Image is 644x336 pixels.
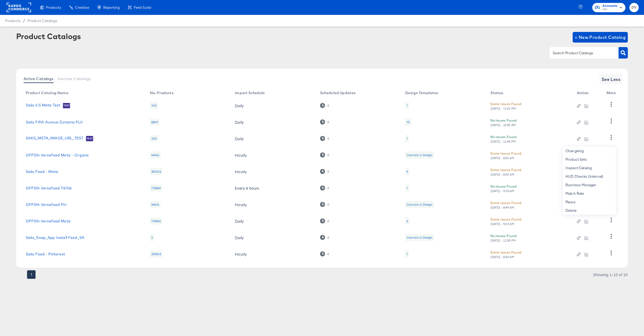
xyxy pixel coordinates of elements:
[490,255,514,259] div: [DATE] - 8:34 AM
[231,130,315,147] td: Daily
[407,252,408,256] div: 1
[327,137,329,140] div: 0
[231,180,315,196] td: Every 4 hours
[26,235,84,240] a: Saks_Snap_App Install Feed_SA
[407,235,433,240] div: Connect a Design
[575,34,626,41] span: + New Product Catalog
[563,172,616,181] div: HUD Checks (Internal)
[320,202,329,207] div: 0
[231,147,315,163] td: Hourly
[490,222,514,226] div: [DATE] - 9:23 AM
[26,91,68,95] div: Product Catalog Name
[320,169,329,174] div: 0
[405,234,434,241] div: Connect a Design
[58,77,91,81] span: Inactive Catalogs
[490,167,521,176] button: Some Issues Found[DATE] - 8:35 AM
[405,251,409,258] div: 1
[490,167,521,173] div: Some Issues Found
[26,103,60,108] a: Saks 4:5 Meta Test
[28,19,57,23] span: Product Catalogs
[573,89,602,97] th: Action
[150,152,161,159] div: 44542
[563,147,616,155] div: Changelog
[150,91,174,95] div: No. Products
[490,151,521,156] div: Some Issues Found
[407,202,433,207] div: Connect a Design
[134,5,151,10] span: Feed Suite
[26,202,66,207] a: OFF5th Versafeed Pin
[150,102,158,109] div: 100
[602,3,617,9] span: Accounts
[490,173,514,176] div: [DATE] - 8:35 AM
[602,89,623,97] th: More
[231,163,315,180] td: Hourly
[16,270,46,279] nav: pagination navigation
[150,168,162,175] div: 381226
[490,156,514,160] div: [DATE] - 8:25 AM
[407,153,433,157] div: Connect a Design
[490,101,521,107] div: Some Issues Found
[593,273,628,276] div: Showing 1–10 of 10
[320,103,329,108] div: 0
[320,91,356,95] div: Scheduled Updates
[602,76,621,83] span: See Less
[327,120,329,124] div: 0
[407,219,408,223] div: 6
[405,135,409,142] div: 1
[320,218,329,223] div: 0
[46,5,61,10] span: Products
[405,218,409,225] div: 6
[320,136,329,141] div: 0
[407,136,408,141] div: 1
[231,229,315,246] td: Daily
[86,136,93,141] span: Test
[150,201,161,208] div: 44416
[231,213,315,229] td: Daily
[405,168,409,175] div: 4
[26,186,72,190] a: OFF5th Versafeed TikTok
[16,32,81,40] div: Product Catalogs
[150,119,160,126] div: 8847
[150,251,162,258] div: 333543
[563,206,616,215] div: Delete
[5,19,20,23] span: Products
[490,250,521,259] button: Some Issues Found[DATE] - 8:34 AM
[320,251,329,256] div: 0
[490,217,521,226] button: Some Issues Found[DATE] - 9:23 AM
[26,136,84,141] a: SAKS_META_IMAGE_URL_TEST
[563,164,616,172] div: Inspect Catalog
[20,19,28,23] span: /
[490,250,521,255] div: Some Issues Found
[563,181,616,189] div: Business Manager
[327,252,329,256] div: 0
[405,185,409,192] div: 1
[327,153,329,157] div: 0
[231,114,315,130] td: Daily
[490,101,521,110] button: Some Issues Found[DATE] - 11:51 PM
[26,120,83,124] a: Saks Fifth Avenue Dynamo PLV
[150,185,162,192] div: 113686
[490,107,516,110] div: [DATE] - 11:51 PM
[486,89,572,97] th: Status
[235,91,265,95] div: Import Schedule
[405,201,434,208] div: Connect a Design
[327,219,329,223] div: 0
[231,196,315,213] td: Hourly
[405,152,434,159] div: Connect a Design
[407,103,408,108] div: 1
[320,185,329,190] div: 0
[320,152,329,157] div: 0
[490,151,521,160] button: Some Issues Found[DATE] - 8:25 AM
[573,32,628,43] button: + New Product Catalog
[26,153,89,157] a: OFF5th Versafeed Meta - Organic
[75,5,89,10] span: Creative
[563,198,616,206] div: Pause
[24,77,54,81] span: Active Catalogs
[563,189,616,198] div: Match Rate
[63,103,70,108] span: Test
[320,119,329,125] div: 0
[26,219,71,223] a: OFF5th Versafeed Meta
[327,170,329,173] div: 0
[490,206,514,209] div: [DATE] - 8:49 AM
[231,246,315,262] td: Hourly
